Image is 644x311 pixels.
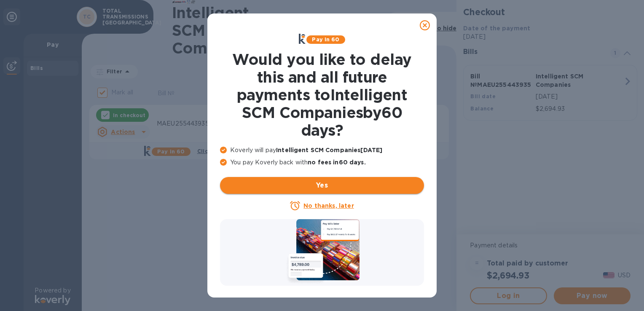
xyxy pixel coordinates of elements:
p: You pay Koverly back with [220,158,424,167]
b: Pay in 60 [312,36,339,43]
h1: Would you like to delay this and all future payments to Intelligent SCM Companies by 60 days ? [220,51,424,139]
u: No thanks, later [303,202,354,209]
span: Yes [227,180,417,190]
button: Yes [220,177,424,194]
p: Koverly will pay [220,146,424,155]
b: no fees in 60 days . [308,159,365,166]
b: Intelligent SCM Companies [DATE] [276,147,382,153]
